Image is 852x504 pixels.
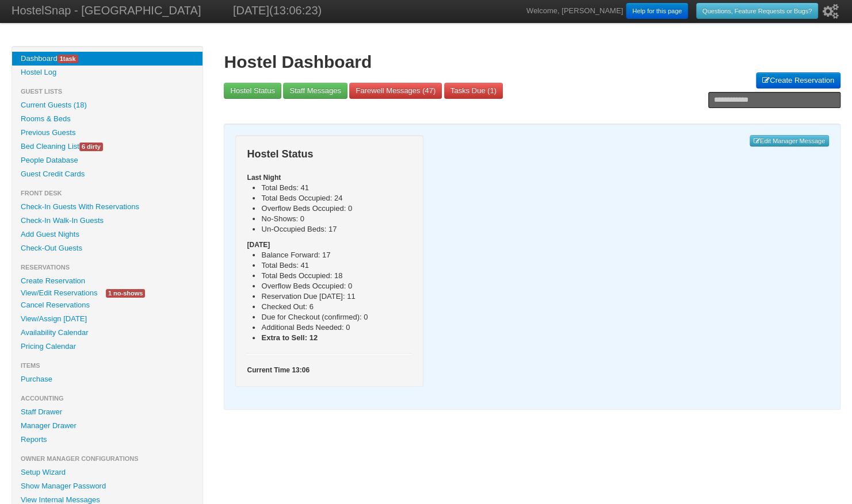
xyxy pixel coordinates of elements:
[269,4,322,17] span: (13:06:23)
[261,322,411,333] li: Additional Beds Needed: 0
[12,287,106,299] a: View/Edit Reservations
[261,271,411,281] li: Total Beds Occupied: 18
[261,260,411,271] li: Total Beds: 41
[12,391,203,405] li: Accounting
[224,83,281,99] a: Hostel Status
[12,274,203,288] a: Create Reservation
[261,312,411,322] li: Due for Checkout (confirmed): 0
[750,135,829,147] a: Edit Manager Message
[247,147,411,162] h3: Hostel Status
[349,83,442,99] a: Farewell Messages (47)
[224,52,840,72] h1: Hostel Dashboard
[79,143,103,151] span: 6 dirty
[261,291,411,302] li: Reservation Due [DATE]: 11
[696,3,818,19] a: Questions, Feature Requests or Bugs?
[756,72,840,89] a: Create Reservation
[97,287,154,299] a: 1 no-shows
[12,186,203,200] li: Front Desk
[12,241,203,255] a: Check-Out Guests
[12,359,203,372] li: Items
[12,372,203,386] a: Purchase
[490,86,494,95] span: 1
[58,55,78,63] span: task
[425,86,433,95] span: 47
[247,240,411,250] h5: [DATE]
[12,326,203,340] a: Availability Calendar
[12,228,203,241] a: Add Guest Nights
[247,365,411,375] h5: Current Time 13:06
[247,172,411,183] h5: Last Night
[261,193,411,203] li: Total Beds Occupied: 24
[12,419,203,433] a: Manager Drawer
[12,66,203,79] a: Hostel Log
[12,405,203,419] a: Staff Drawer
[12,98,203,112] a: Current Guests (18)
[12,298,203,312] a: Cancel Reservations
[60,55,63,62] span: 1
[261,302,411,312] li: Checked Out: 6
[626,3,688,19] a: Help for this page
[261,333,318,342] b: Extra to Sell: 12
[12,452,203,465] li: Owner Manager Configurations
[12,312,203,326] a: View/Assign [DATE]
[12,260,203,274] li: Reservations
[261,224,411,234] li: Un-Occupied Beds: 17
[12,340,203,353] a: Pricing Calendar
[261,250,411,260] li: Balance Forward: 17
[261,281,411,291] li: Overflow Beds Occupied: 0
[12,153,203,167] a: People Database
[444,83,503,99] a: Tasks Due (1)
[12,214,203,228] a: Check-In Walk-In Guests
[12,52,203,66] a: Dashboard1task
[12,479,203,493] a: Show Manager Password
[261,214,411,224] li: No-Shows: 0
[12,433,203,447] a: Reports
[12,167,203,181] a: Guest Credit Cards
[261,203,411,214] li: Overflow Beds Occupied: 0
[12,200,203,214] a: Check-In Guests With Reservations
[12,126,203,140] a: Previous Guests
[12,112,203,126] a: Rooms & Beds
[261,183,411,193] li: Total Beds: 41
[106,289,145,298] span: 1 no-shows
[823,4,839,19] i: Setup Wizard
[283,83,347,99] a: Staff Messages
[12,140,203,153] a: Bed Cleaning List6 dirty
[12,84,203,98] li: Guest Lists
[12,465,203,479] a: Setup Wizard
